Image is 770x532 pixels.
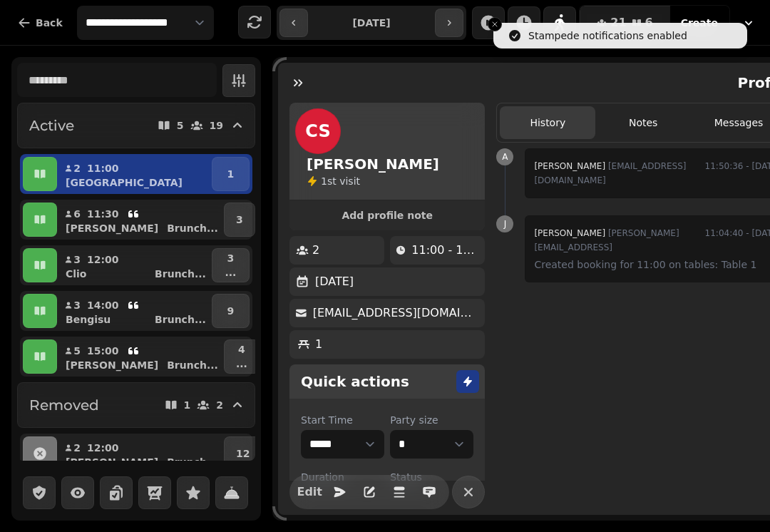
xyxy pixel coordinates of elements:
p: 5 [177,121,184,131]
button: 12 [224,436,262,471]
h2: Removed [29,395,99,415]
button: 216 [580,6,669,40]
span: A [502,153,508,161]
span: [PERSON_NAME] [534,228,605,238]
button: Create [669,6,729,40]
button: 314:00BengisuBrunch... [60,294,209,328]
span: [PERSON_NAME] [534,161,605,171]
p: Bengisu [66,312,111,327]
button: 3 [224,203,255,237]
label: Start Time [301,413,384,427]
label: Duration [301,470,384,484]
p: 12:00 [87,252,119,267]
p: 6 [73,207,81,221]
p: 14:00 [87,298,119,312]
label: Party size [390,413,473,427]
p: 12:00 [87,441,119,455]
p: 1 [227,167,235,181]
button: 312:00ClioBrunch... [60,248,209,282]
div: [EMAIL_ADDRESS][DOMAIN_NAME] [534,158,693,189]
p: [PERSON_NAME] [66,455,158,469]
p: 1 [184,400,191,410]
button: 515:00[PERSON_NAME]Brunch... [60,339,221,374]
p: Clio [66,267,87,281]
p: 15:00 [87,344,119,358]
p: ... [225,265,236,280]
p: Brunch ... [167,358,218,372]
div: Stampede notifications enabled [528,29,687,43]
p: 11:00 [87,161,119,175]
p: Brunch ... [155,312,206,327]
p: 11:30 [87,207,119,221]
button: 4... [224,339,260,374]
button: 611:30[PERSON_NAME]Brunch... [60,203,221,237]
p: 12 [236,446,250,461]
p: [EMAIL_ADDRESS][DOMAIN_NAME] [313,305,480,322]
span: 1 [321,175,327,187]
p: 2 [73,441,81,455]
button: Active519 [17,103,255,148]
div: [PERSON_NAME][EMAIL_ADDRESS] [534,225,693,256]
span: CS [305,123,330,140]
p: 2 [312,242,319,259]
p: 3 [236,213,243,227]
p: visit [321,174,360,188]
p: 1 [315,336,322,353]
p: 2 [216,400,223,410]
p: ... [236,357,247,371]
button: Notes [595,106,691,139]
button: 9 [212,294,250,328]
label: Status [390,470,473,484]
p: 3 [225,251,236,265]
p: Brunch ... [167,455,218,469]
button: Removed12 [17,382,255,428]
p: 11:00 - 12:30 [411,242,479,259]
p: 3 [73,252,81,267]
button: Close toast [488,17,502,31]
span: Edit [301,486,318,498]
button: Add profile note [295,206,479,225]
button: 3... [212,248,250,282]
span: st [327,175,339,187]
span: J [504,220,507,228]
p: [PERSON_NAME] [66,221,158,235]
p: 9 [227,304,235,318]
button: Back [6,6,74,40]
p: [DATE] [315,273,354,290]
button: 212:00[PERSON_NAME]Brunch... [60,436,221,471]
p: 2 [73,161,81,175]
h2: [PERSON_NAME] [307,154,439,174]
p: 3 [73,298,81,312]
button: History [500,106,595,139]
button: 1 [212,157,250,191]
p: Brunch ... [167,221,218,235]
button: 211:00[GEOGRAPHIC_DATA] [60,157,209,191]
p: 4 [236,342,247,357]
span: Add profile note [307,210,468,220]
button: Edit [295,478,324,506]
p: 19 [210,121,223,131]
p: [GEOGRAPHIC_DATA] [66,175,183,190]
p: Brunch ... [155,267,206,281]
h2: Quick actions [301,372,409,392]
p: [PERSON_NAME] [66,358,158,372]
p: 5 [73,344,81,358]
h2: Active [29,116,74,135]
span: Back [36,18,63,28]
